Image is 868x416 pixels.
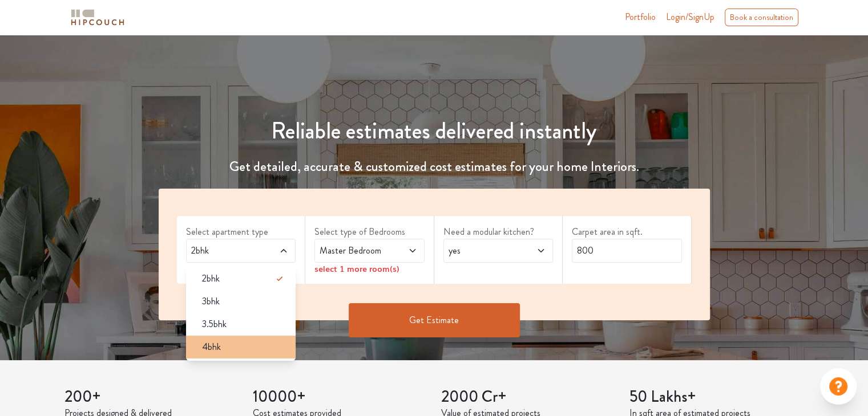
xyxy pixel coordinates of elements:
[202,272,220,286] span: 2bhk
[572,239,682,263] input: Enter area sqft
[572,225,682,239] label: Carpet area in sqft.
[186,225,296,239] label: Select apartment type
[152,158,717,175] h4: Get detailed, accurate & customized cost estimates for your home Interiors.
[446,244,521,258] span: yes
[349,303,520,337] button: Get Estimate
[69,7,126,27] img: logo-horizontal.svg
[443,225,554,239] label: Need a modular kitchen?
[441,388,616,407] h3: 2000 Cr+
[629,388,804,407] h3: 50 Lakhs+
[202,295,220,308] span: 3bhk
[64,388,239,407] h3: 200+
[189,244,264,258] span: 2bhk
[666,10,714,23] span: Login/SignUp
[725,9,798,26] div: Book a consultation
[152,117,717,145] h1: Reliable estimates delivered instantly
[69,5,126,30] span: logo-horizontal.svg
[314,225,425,239] label: Select type of Bedrooms
[202,317,227,331] span: 3.5bhk
[314,263,425,275] div: select 1 more room(s)
[625,10,656,24] a: Portfolio
[202,340,221,354] span: 4bhk
[253,388,427,407] h3: 10000+
[317,244,392,258] span: Master Bedroom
